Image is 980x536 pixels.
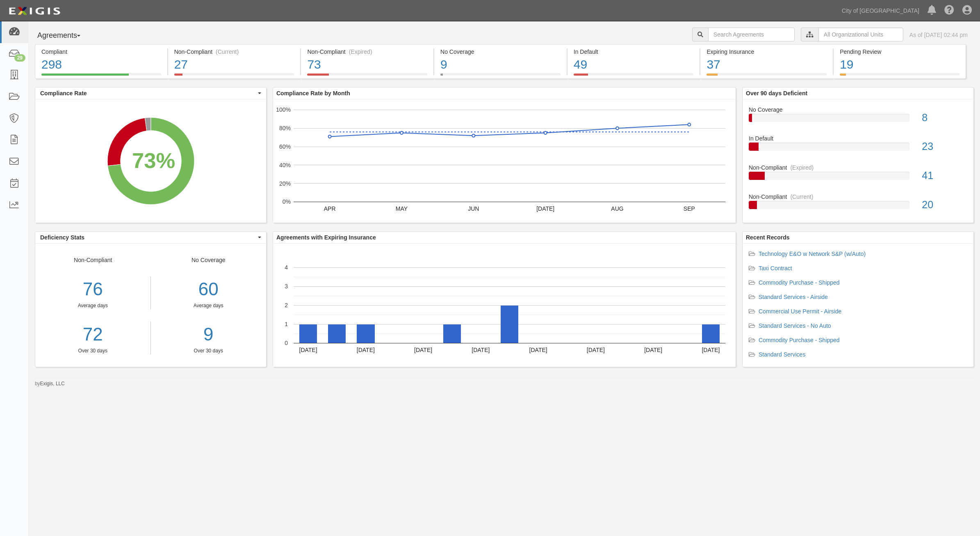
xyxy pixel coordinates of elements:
[35,74,167,80] a: Compliant298
[283,198,291,205] text: 0%
[743,134,973,143] div: In Default
[743,193,973,201] div: Non-Compliant
[840,56,959,74] div: 19
[35,99,266,223] svg: A chart.
[35,347,150,354] div: Over 30 days
[707,48,827,56] div: Expiring Insurance
[746,234,790,241] b: Recent Records
[759,294,828,300] a: Standard Services - Airside
[759,337,840,343] a: Commodity Purchase - Shipped
[834,74,966,80] a: Pending Review19
[759,351,805,358] a: Standard Services
[35,87,266,99] button: Compliance Rate
[759,308,841,315] a: Commercial Use Permit - Airside
[700,74,833,80] a: Expiring Insurance37
[746,90,807,97] b: Over 90 days Deficient
[157,347,260,354] div: Over 30 days
[174,56,294,74] div: 27
[707,56,827,74] div: 37
[838,2,923,19] a: City of [GEOGRAPHIC_DATA]
[759,251,866,257] a: Technology E&O w Network S&P (w/Auto)
[749,106,967,135] a: No Coverage8
[916,139,973,154] div: 23
[916,168,973,183] div: 41
[40,381,65,386] a: Exigis, LLC
[157,302,260,309] div: Average days
[759,279,840,286] a: Commodity Purchase - Shipped
[273,99,736,223] svg: A chart.
[567,74,700,80] a: In Default49
[279,125,291,131] text: 80%
[357,347,375,353] text: [DATE]
[285,302,288,308] text: 2
[276,106,291,113] text: 100%
[440,48,561,56] div: No Coverage
[41,48,161,56] div: Compliant
[529,347,547,353] text: [DATE]
[14,54,25,62] div: 29
[276,90,350,97] b: Compliance Rate by Month
[285,340,288,346] text: 0
[157,322,260,347] a: 9
[35,276,150,302] div: 76
[276,234,376,241] b: Agreements with Expiring Insurance
[702,347,720,353] text: [DATE]
[285,321,288,327] text: 1
[35,256,151,354] div: Non-Compliant
[168,74,301,80] a: Non-Compliant(Current)27
[440,56,561,74] div: 9
[35,322,150,347] a: 72
[279,180,291,186] text: 20%
[708,28,795,41] input: Search Agreements
[749,193,967,216] a: Non-Compliant(Current)20
[41,56,161,74] div: 298
[279,162,291,168] text: 40%
[35,232,266,243] button: Deficiency Stats
[157,276,260,302] div: 60
[790,193,813,201] div: (Current)
[132,145,175,176] div: 73%
[285,283,288,290] text: 3
[759,265,792,271] a: Taxi Contract
[301,74,433,80] a: Non-Compliant(Expired)73
[216,48,239,56] div: (Current)
[587,347,605,353] text: [DATE]
[916,198,973,212] div: 20
[840,48,959,56] div: Pending Review
[909,31,968,39] div: As of [DATE] 02:44 pm
[40,89,256,97] span: Compliance Rate
[684,205,695,212] text: SEP
[468,205,479,212] text: JUN
[307,48,427,56] div: Non-Compliant (Expired)
[916,110,973,125] div: 8
[818,28,903,41] input: All Organizational Units
[35,302,150,309] div: Average days
[759,322,831,329] a: Standard Services - No Auto
[35,28,96,44] button: Agreements
[396,205,408,212] text: MAY
[743,106,973,114] div: No Coverage
[743,163,973,172] div: Non-Compliant
[285,264,288,271] text: 4
[307,56,427,74] div: 73
[536,205,554,212] text: [DATE]
[299,347,317,353] text: [DATE]
[6,4,63,18] img: logo-5460c22ac91f19d4615b14bd174203de0afe785f0fc80cf4dbbc73dc1793850b.png
[324,205,336,212] text: APR
[40,233,256,242] span: Deficiency Stats
[434,74,567,80] a: No Coverage9
[790,163,814,172] div: (Expired)
[611,205,623,212] text: AUG
[349,48,372,56] div: (Expired)
[944,6,954,16] i: Help Center - Complianz
[273,244,736,367] svg: A chart.
[174,48,294,56] div: Non-Compliant (Current)
[574,56,694,74] div: 49
[414,347,432,353] text: [DATE]
[472,347,490,353] text: [DATE]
